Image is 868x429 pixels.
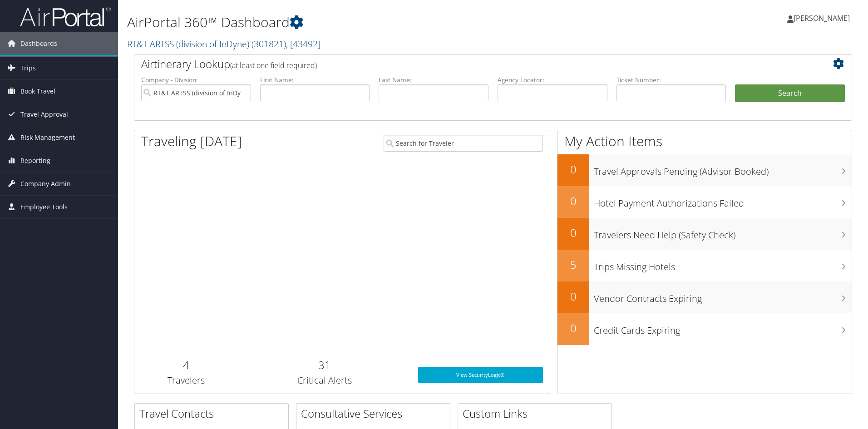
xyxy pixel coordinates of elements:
[794,13,850,23] span: [PERSON_NAME]
[141,56,785,72] h2: Airtinerary Lookup
[787,5,859,32] a: [PERSON_NAME]
[557,289,589,304] h2: 0
[557,154,852,186] a: 0Travel Approvals Pending (Advisor Booked)
[557,281,852,313] a: 0Vendor Contracts Expiring
[594,256,852,273] h3: Trips Missing Hotels
[616,75,726,84] label: Ticket Number:
[286,38,321,50] span: , [ 43492 ]
[127,38,321,50] a: RT&T ARTSS (division of InDyne)
[594,161,852,178] h3: Travel Approvals Pending (Advisor Booked)
[245,357,404,373] h2: 31
[20,103,68,126] span: Travel Approval
[20,6,111,27] img: airportal-logo.png
[557,193,589,209] h2: 0
[594,288,852,305] h3: Vendor Contracts Expiring
[245,374,404,387] h3: Critical Alerts
[557,321,589,336] h2: 0
[20,80,55,103] span: Book Travel
[20,196,68,218] span: Employee Tools
[557,162,589,177] h2: 0
[557,225,589,241] h2: 0
[141,75,251,84] label: Company - Division:
[141,132,242,151] h1: Traveling [DATE]
[139,406,288,421] h2: Travel Contacts
[252,38,286,50] span: ( 301821 )
[594,224,852,242] h3: Travelers Need Help (Safety Check)
[230,60,317,70] span: (at least one field required)
[557,257,589,272] h2: 5
[141,374,232,387] h3: Travelers
[557,218,852,250] a: 0Travelers Need Help (Safety Check)
[557,250,852,281] a: 5Trips Missing Hotels
[557,313,852,345] a: 0Credit Cards Expiring
[384,135,543,152] input: Search for Traveler
[557,132,852,151] h1: My Action Items
[20,32,57,55] span: Dashboards
[418,367,543,383] a: View SecurityLogic®
[20,173,71,195] span: Company Admin
[301,406,450,421] h2: Consultative Services
[20,126,75,149] span: Risk Management
[594,320,852,337] h3: Credit Cards Expiring
[260,75,370,84] label: First Name:
[127,13,615,32] h1: AirPortal 360™ Dashboard
[735,84,845,103] button: Search
[463,406,612,421] h2: Custom Links
[498,75,607,84] label: Agency Locator:
[20,57,36,79] span: Trips
[141,357,232,373] h2: 4
[557,186,852,218] a: 0Hotel Payment Authorizations Failed
[20,149,50,172] span: Reporting
[594,192,852,210] h3: Hotel Payment Authorizations Failed
[379,75,488,84] label: Last Name:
